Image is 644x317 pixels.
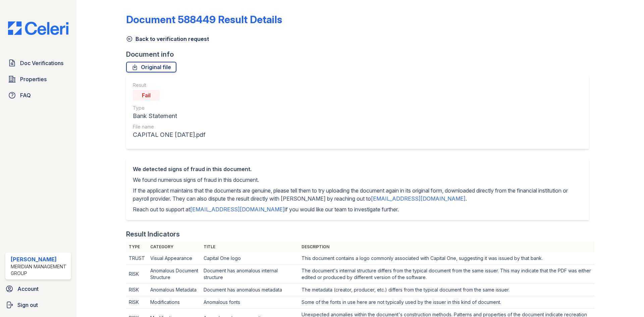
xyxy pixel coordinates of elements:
[148,296,201,309] td: Modifications
[5,72,71,86] a: Properties
[133,111,205,121] div: Bank Statement
[20,75,47,83] span: Properties
[11,263,68,277] div: Meridian Management Group
[126,296,148,309] td: RISK
[5,89,71,102] a: FAQ
[133,123,205,130] div: File name
[299,296,594,309] td: Some of the fonts in use here are not typically used by the issuer in this kind of document.
[126,284,148,296] td: RISK
[20,59,63,67] span: Doc Verifications
[201,242,299,252] th: Title
[299,265,594,284] td: The document's internal structure differs from the typical document from the same issuer. This ma...
[133,176,582,184] p: We found numerous signs of fraud in this document.
[148,284,201,296] td: Anomalous Metadata
[5,56,71,70] a: Doc Verifications
[201,284,299,296] td: Document has anomalous metadata
[133,105,205,111] div: Type
[20,91,31,99] span: FAQ
[126,35,209,43] a: Back to verification request
[126,242,148,252] th: Type
[133,82,205,89] div: Result
[148,265,201,284] td: Anomalous Document Structure
[190,206,285,213] a: [EMAIL_ADDRESS][DOMAIN_NAME]
[201,296,299,309] td: Anomalous fonts
[133,205,582,213] p: Reach out to support at if you would like our team to investigate further.
[371,195,466,202] a: [EMAIL_ADDRESS][DOMAIN_NAME]
[148,252,201,265] td: Visual Appearance
[126,50,594,59] div: Document info
[133,90,160,101] div: Fail
[133,130,205,140] div: CAPITAL ONE [DATE].pdf
[299,284,594,296] td: The metadata (creator, producer, etc.) differs from the typical document from the same issuer.
[3,298,74,312] a: Sign out
[17,285,39,293] span: Account
[3,21,74,35] img: CE_Logo_Blue-a8612792a0a2168367f1c8372b55b34899dd931a85d93a1a3d3e32e68fde9ad4.png
[126,229,180,239] div: Result Indicators
[3,282,74,296] a: Account
[201,265,299,284] td: Document has anomalous internal structure
[11,255,68,263] div: [PERSON_NAME]
[17,301,38,309] span: Sign out
[466,195,467,202] span: .
[299,242,594,252] th: Description
[299,252,594,265] td: This document contains a logo commonly associated with Capital One, suggesting it was issued by t...
[126,252,148,265] td: TRUST
[133,165,582,173] div: We detected signs of fraud in this document.
[148,242,201,252] th: Category
[201,252,299,265] td: Capital One logo
[133,187,582,203] p: If the applicant maintains that the documents are genuine, please tell them to try uploading the ...
[126,265,148,284] td: RISK
[126,62,176,72] a: Original file
[126,13,282,25] a: Document 588449 Result Details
